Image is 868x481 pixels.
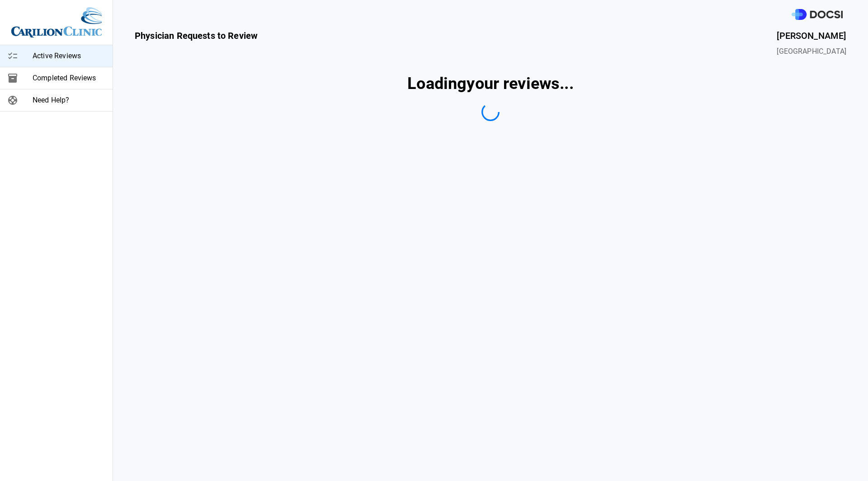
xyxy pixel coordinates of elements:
img: DOCSI Logo [792,9,843,20]
span: Completed Reviews [33,73,105,84]
img: Site Logo [11,7,102,37]
span: [GEOGRAPHIC_DATA] [777,46,846,57]
span: [PERSON_NAME] [777,29,846,42]
span: Need Help? [33,95,105,106]
span: Loading your reviews ... [407,71,573,96]
span: Active Reviews [33,51,105,61]
span: Physician Requests to Review [135,29,258,57]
